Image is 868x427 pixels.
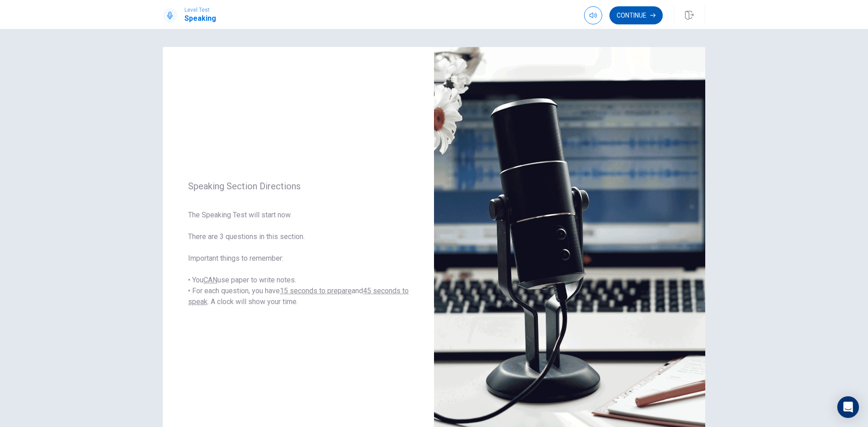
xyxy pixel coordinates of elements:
button: Continue [609,6,663,24]
div: Open Intercom Messenger [837,396,859,418]
span: Speaking Section Directions [188,181,409,192]
h1: Speaking [184,13,216,24]
span: The Speaking Test will start now. There are 3 questions in this section. Important things to reme... [188,210,409,307]
span: Level Test [184,7,216,13]
u: 15 seconds to prepare [280,286,352,295]
u: CAN [203,276,217,284]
